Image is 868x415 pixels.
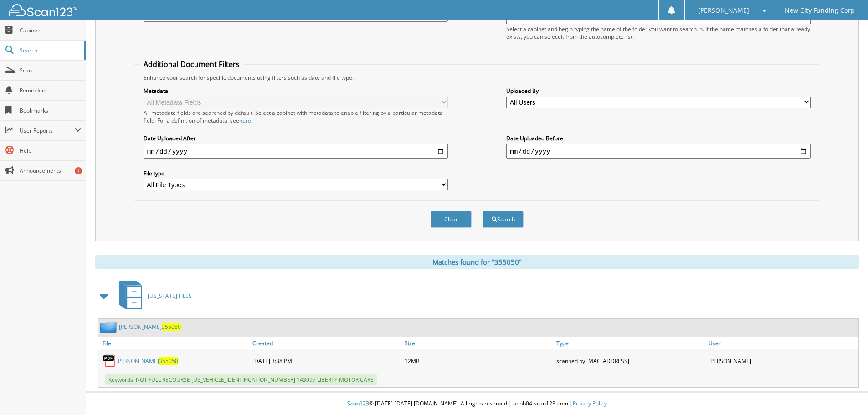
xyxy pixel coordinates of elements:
legend: Additional Document Filters [139,59,244,69]
div: [DATE] 3:38 PM [250,352,402,370]
a: Privacy Policy [573,400,607,407]
a: File [98,337,250,349]
div: Matches found for "355050" [95,255,859,269]
div: 12MB [402,352,555,370]
img: scan123-logo-white.svg [9,4,77,16]
button: Search [483,211,524,228]
span: Help [20,147,81,154]
span: Cabinets [20,26,81,34]
input: end [506,144,811,159]
span: User Reports [20,127,75,134]
a: User [706,337,858,349]
span: [US_STATE] FILES [148,292,192,300]
span: Scan [20,67,81,74]
span: Reminders [20,87,81,94]
img: PDF.png [103,354,116,368]
label: File type [144,169,448,177]
div: [PERSON_NAME] [706,352,858,370]
div: Select a cabinet and begin typing the name of the folder you want to search in. If the name match... [506,25,811,41]
span: Search [20,46,80,54]
span: Announcements [20,167,81,174]
div: Enhance your search for specific documents using filters such as date and file type. [139,74,815,82]
label: Date Uploaded Before [506,134,811,142]
div: © [DATE]-[DATE] [DOMAIN_NAME]. All rights reserved | appb04-scan123-com | [86,393,868,415]
input: start [144,144,448,159]
a: Created [250,337,402,349]
div: scanned by [MAC_ADDRESS] [554,352,706,370]
a: Type [554,337,706,349]
label: Uploaded By [506,87,811,95]
a: here [239,117,251,124]
button: Clear [431,211,472,228]
span: Bookmarks [20,107,81,114]
a: [PERSON_NAME]355050 [116,357,178,365]
div: All metadata fields are searched by default. Select a cabinet with metadata to enable filtering b... [144,109,448,124]
a: Size [402,337,555,349]
span: 355050 [162,323,181,331]
span: [PERSON_NAME] [698,8,749,13]
label: Date Uploaded After [144,134,448,142]
span: Keywords: NOT FULL RECOURSE [US_VEHICLE_IDENTIFICATION_NUMBER] 143097 LIBERTY MOTOR CARS [105,374,377,385]
img: folder2.png [100,321,119,333]
span: 355050 [159,357,178,365]
label: Metadata [144,87,448,95]
span: Scan123 [347,400,369,407]
a: [US_STATE] FILES [113,278,192,314]
a: [PERSON_NAME]355050 [119,323,181,331]
span: New City Funding Corp [785,8,855,13]
div: 1 [75,167,82,174]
